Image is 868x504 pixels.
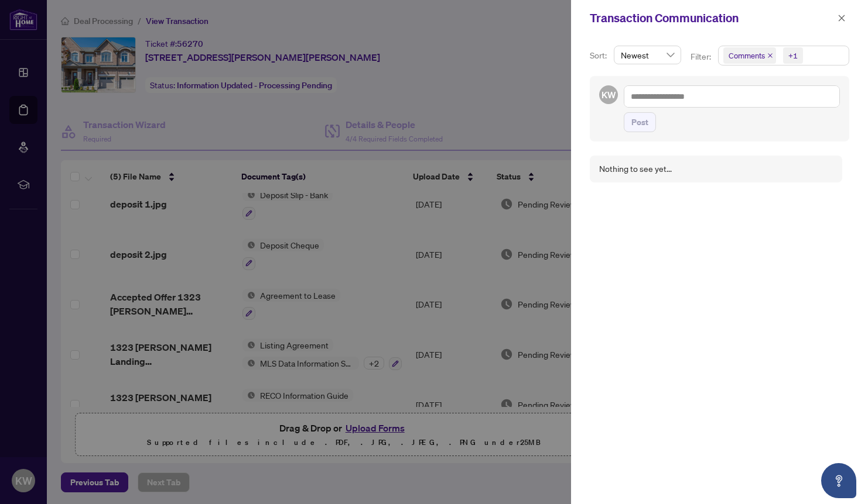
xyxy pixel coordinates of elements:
span: Comments [723,47,776,64]
span: close [767,53,773,58]
div: Transaction Communication [590,9,834,27]
span: KW [602,88,616,102]
span: Newest [621,46,674,64]
span: Comments [729,50,765,61]
button: Open asap [821,463,856,498]
button: Post [624,112,656,132]
p: Filter: [691,50,713,63]
div: +1 [788,50,798,61]
div: Nothing to see yet... [599,163,672,175]
p: Sort: [590,49,609,62]
span: close [838,14,846,22]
